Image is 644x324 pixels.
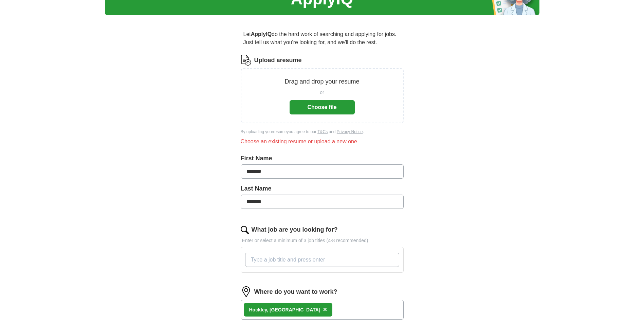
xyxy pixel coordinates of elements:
img: CV Icon [241,55,252,66]
a: T&Cs [317,129,328,134]
div: Choose an existing resume or upload a new one [241,138,404,146]
span: or [320,89,324,96]
strong: Hoc [249,307,258,312]
div: kley, [GEOGRAPHIC_DATA] [249,306,320,313]
button: Choose file [290,100,355,114]
label: What job are you looking for? [252,225,338,234]
label: Last Name [241,184,404,193]
label: Where do you want to work? [254,287,337,296]
a: Privacy Notice [337,129,363,134]
img: location.png [241,286,252,297]
strong: ApplyIQ [251,31,272,37]
p: Drag and drop your resume [284,77,359,86]
img: search.png [241,226,249,234]
label: Upload a resume [254,56,302,65]
input: Type a job title and press enter [245,253,399,267]
button: × [323,305,327,315]
div: By uploading your resume you agree to our and . [241,129,404,135]
p: Let do the hard work of searching and applying for jobs. Just tell us what you're looking for, an... [241,28,404,49]
p: Enter or select a minimum of 3 job titles (4-8 recommended) [241,237,404,244]
label: First Name [241,154,404,163]
span: × [323,306,327,313]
